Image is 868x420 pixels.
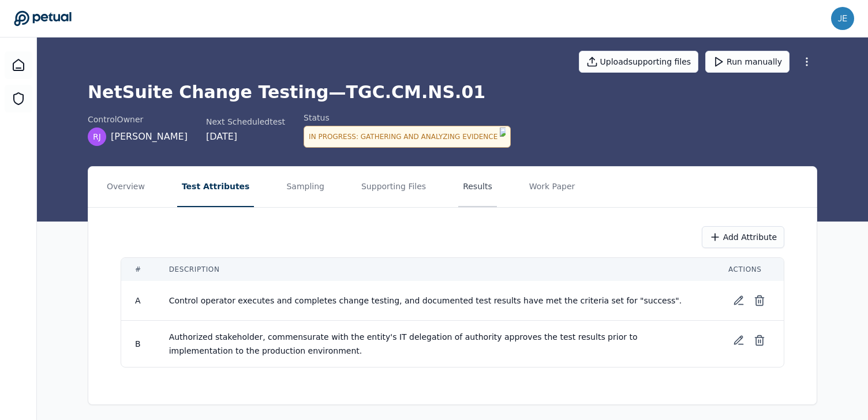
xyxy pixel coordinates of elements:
span: Control operator executes and completes change testing, and documented test results have met the ... [169,296,682,305]
button: Add Attribute [702,226,784,248]
button: Sampling [282,167,329,207]
div: Status [304,112,511,123]
button: Uploadsupporting files [579,51,699,73]
button: Delete test attribute [749,330,770,351]
span: [PERSON_NAME] [111,130,188,144]
div: In Progress : Gathering and Analyzing Evidence [304,126,511,148]
h1: NetSuite Change Testing — TGC.CM.NS.01 [88,82,817,103]
a: Go to Dashboard [14,10,72,27]
button: Edit test attribute [728,330,749,351]
span: Authorized stakeholder, commensurate with the entity's IT delegation of authority approves the te... [169,332,640,355]
button: Test Attributes [177,167,255,207]
nav: Tabs [88,167,817,207]
button: Delete test attribute [749,290,770,311]
button: Run manually [705,51,790,73]
span: A [135,296,141,305]
span: RJ [93,131,101,142]
a: Dashboard [5,51,32,79]
button: Work Paper [525,167,580,207]
button: More Options [796,51,817,72]
span: B [135,339,141,348]
a: SOC [5,85,32,112]
button: Overview [102,167,149,207]
img: Logo [500,127,506,146]
th: # [121,258,155,281]
div: Next Scheduled test [206,116,285,127]
div: control Owner [88,114,188,125]
th: Actions [714,258,784,281]
th: Description [155,258,714,281]
button: Edit test attribute [728,290,749,311]
button: Supporting Files [357,167,431,207]
img: jenna.wei@reddit.com [831,7,854,30]
div: [DATE] [206,130,285,144]
button: Results [458,167,497,207]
